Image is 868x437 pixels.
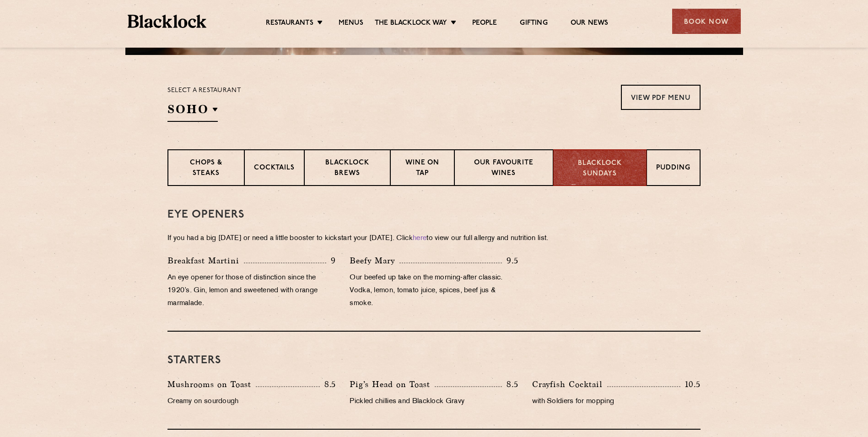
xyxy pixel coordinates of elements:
a: Gifting [520,19,547,29]
p: with Soldiers for mopping [532,395,701,408]
h2: SOHO [167,101,218,122]
a: Our News [571,19,609,29]
img: BL_Textured_Logo-footer-cropped.svg [128,15,207,28]
a: Restaurants [266,19,313,29]
h3: Starters [167,355,701,366]
a: here [413,235,426,242]
p: 9.5 [502,255,518,267]
p: 8.5 [502,378,518,390]
p: Our beefed up take on the morning-after classic. Vodka, lemon, tomato juice, spices, beef jus & s... [350,272,518,310]
p: Our favourite wines [464,158,543,180]
p: Creamy on sourdough [167,395,336,408]
p: Beefy Mary [350,254,399,267]
p: Select a restaurant [167,85,241,97]
p: If you had a big [DATE] or need a little booster to kickstart your [DATE]. Click to view our full... [167,232,701,245]
p: 9 [326,255,336,267]
p: Blacklock Brews [314,158,381,180]
p: 10.5 [680,378,701,390]
p: Cocktails [254,163,295,175]
h3: Eye openers [167,209,701,221]
p: 8.5 [320,378,336,390]
p: Pickled chillies and Blacklock Gravy [350,395,518,408]
p: Wine on Tap [400,158,445,180]
a: The Blacklock Way [375,19,447,29]
p: Blacklock Sundays [563,158,637,179]
p: Chops & Steaks [178,158,235,180]
a: People [472,19,497,29]
p: An eye opener for those of distinction since the 1920’s. Gin, lemon and sweetened with orange mar... [167,272,336,310]
p: Pudding [656,163,690,175]
p: Crayfish Cocktail [532,378,607,391]
div: Book Now [672,9,741,34]
p: Mushrooms on Toast [167,378,256,391]
p: Breakfast Martini [167,254,244,267]
a: View PDF Menu [621,85,701,110]
a: Menus [339,19,363,29]
p: Pig’s Head on Toast [350,378,435,391]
